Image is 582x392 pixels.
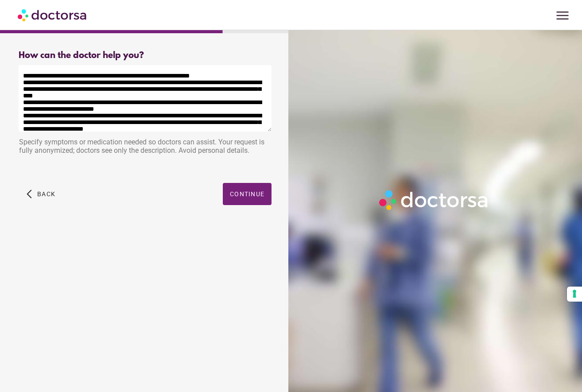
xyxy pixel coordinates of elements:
[37,190,55,198] span: Back
[18,5,88,25] img: Doctorsa.com
[23,183,59,205] button: arrow_back_ios Back
[223,183,272,205] button: Continue
[19,133,272,161] div: Specify symptoms or medication needed so doctors can assist. Your request is fully anonymized; do...
[19,50,272,61] div: How can the doctor help you?
[554,7,571,24] span: menu
[376,187,493,213] img: Logo-Doctorsa-trans-White-partial-flat.png
[230,190,264,198] span: Continue
[567,287,582,302] button: Your consent preferences for tracking technologies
